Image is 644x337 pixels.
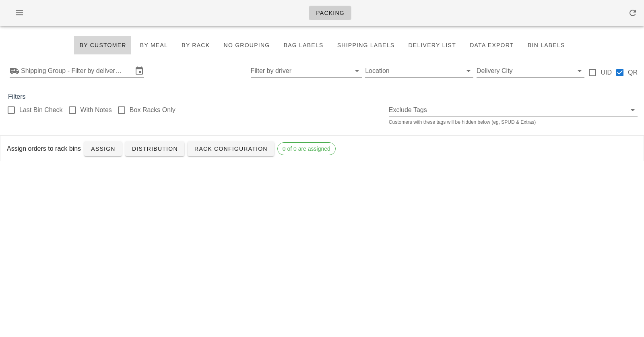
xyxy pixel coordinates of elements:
[132,146,178,152] span: Distribution
[464,35,519,55] button: Data Export
[332,35,400,55] button: Shipping Labels
[218,35,275,55] button: No grouping
[130,106,175,114] label: Box Racks Only
[522,35,570,55] button: Bin Labels
[135,35,173,55] button: By Meal
[251,64,362,77] div: Filter by driver
[316,10,345,16] span: Packing
[365,64,473,77] div: Location
[389,120,638,125] div: Customers with these tags will be hidden below (eg, SPUD & Extras)
[140,42,168,48] span: By Meal
[181,42,210,48] span: By Rack
[628,69,638,77] label: QR
[79,42,126,48] span: By Customer
[337,42,395,48] span: Shipping Labels
[188,141,274,156] a: Rack Configuration
[19,106,63,114] label: Last Bin Check
[309,6,351,20] a: Packing
[74,35,131,55] button: By Customer
[601,69,612,77] label: UID
[84,141,122,156] button: Assign
[403,35,461,55] button: Delivery List
[389,104,638,116] div: Exclude Tags
[7,144,81,154] label: Assign orders to rack bins
[125,141,184,156] a: Distribution
[194,146,268,152] span: Rack Configuration
[223,42,270,48] span: No grouping
[283,143,330,155] span: 0 of 0 are assigned
[408,42,456,48] span: Delivery List
[176,35,215,55] button: By Rack
[80,106,112,114] label: With Notes
[283,42,323,48] span: Bag Labels
[477,64,585,77] div: Delivery City
[278,35,328,55] button: Bag Labels
[91,146,116,152] span: Assign
[527,42,565,48] span: Bin Labels
[469,42,514,48] span: Data Export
